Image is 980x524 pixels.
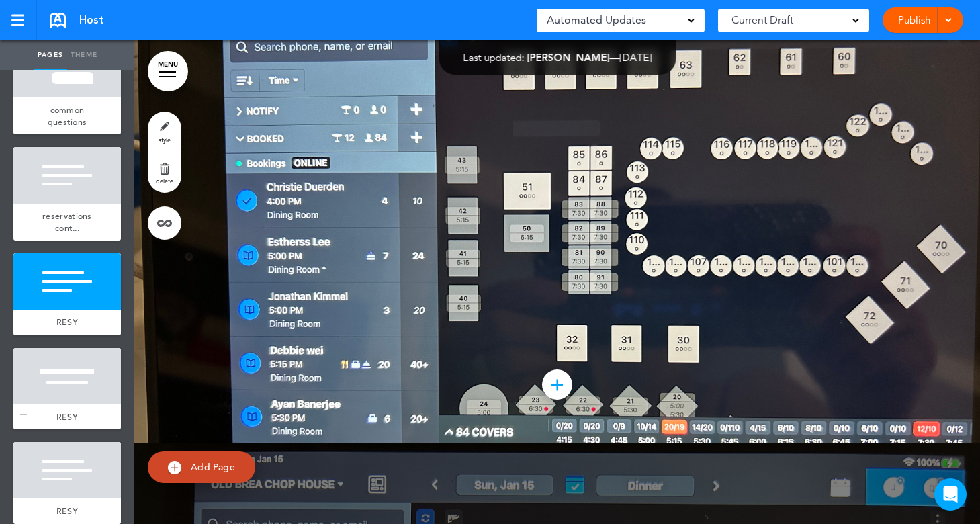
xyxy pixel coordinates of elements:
a: RESY [13,498,121,524]
span: style [159,136,171,144]
a: Theme [67,40,101,70]
a: Add Page [148,451,255,483]
span: RESY [56,505,78,517]
span: RESY [56,411,78,423]
span: [DATE] [619,51,652,64]
span: common questions [48,104,87,128]
a: Publish [893,7,935,33]
a: RESY [13,404,121,430]
span: Automated Updates [547,11,646,30]
span: Add Page [191,461,235,473]
div: — [463,52,652,62]
img: add.svg [168,461,181,474]
span: delete [156,177,173,185]
span: Host [79,13,104,28]
a: Pages [34,40,67,70]
a: reservations cont... [13,204,121,241]
span: reservations cont... [42,210,92,234]
a: style [148,112,181,152]
a: delete [148,152,181,193]
span: [PERSON_NAME] [527,51,609,64]
span: Current Draft [731,11,793,30]
a: common questions [13,97,121,134]
a: MENU [148,51,188,91]
span: RESY [56,316,78,328]
span: Last updated: [463,51,524,64]
a: RESY [13,310,121,335]
div: Open Intercom Messenger [934,478,967,511]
